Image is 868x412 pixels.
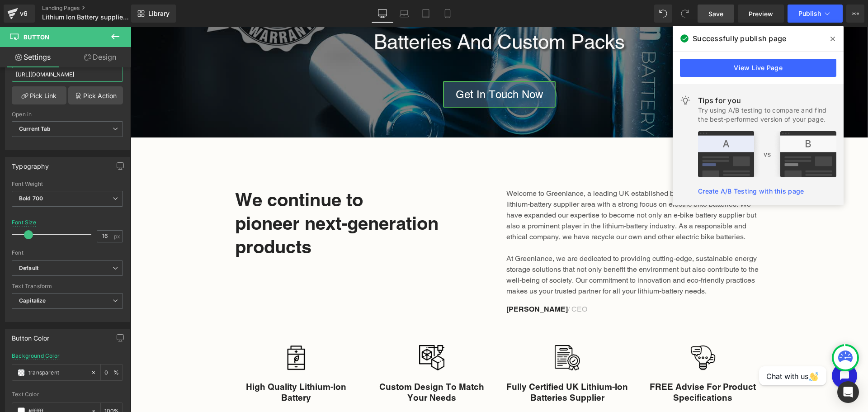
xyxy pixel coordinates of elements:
a: Get In Touch Now [312,54,425,81]
div: Font Weight [12,181,123,187]
img: 100% Laboratory Tested [153,318,178,343]
img: Natural Ingredients [424,318,449,343]
a: Laptop [393,5,415,23]
input: Color [28,368,86,378]
h3: FREE advise for product specifications [511,354,633,376]
button: More [846,5,864,23]
span: Lithium Ion Battery supplier in the [GEOGRAPHIC_DATA] [42,14,129,21]
i: Default [19,265,38,272]
a: View Live Page [680,59,836,77]
b: [PERSON_NAME] [376,278,437,286]
div: Text Transform [12,283,123,289]
h2: We continue to [104,161,362,185]
b: Capitalize [19,297,46,304]
a: Design [67,47,133,67]
a: Mobile [437,5,458,23]
a: v6 [4,5,35,23]
input: https://your-shop.myshopify.com [12,67,123,82]
div: Font [12,250,123,256]
a: Tablet [415,5,437,23]
a: Landing Pages [42,5,146,12]
a: Desktop [372,5,393,23]
span: Preview [749,9,773,19]
div: Button Color [12,329,49,342]
div: Open Intercom Messenger [837,381,859,403]
span: Publish [798,10,821,17]
button: Redo [676,5,694,23]
img: tip.png [698,131,836,177]
a: Pick Action [68,86,123,104]
h3: High Quality Lithium-ion Battery [104,354,226,376]
div: Tips for you [698,95,836,106]
div: Background Color [12,353,60,359]
button: Undo [654,5,672,23]
h3: Custom Design to match your needs [240,354,362,376]
img: 100% Paraben Free [560,318,585,343]
span: Successfully publish page [693,33,786,44]
span: px [114,233,122,239]
b: Bold 700 [19,195,43,202]
b: Current Tab [19,125,51,132]
a: New Library [131,5,176,23]
span: Get In Touch Now [325,61,412,73]
p: At Greenlance, we are dedicated to providing cutting-edge, sustainable energy storage solutions t... [376,226,633,270]
img: light.svg [680,95,691,106]
div: Font Size [12,219,37,226]
div: Try using A/B testing to compare and find the best-performed version of your page. [698,106,836,124]
div: Text Color [12,391,123,398]
span: Library [148,9,170,18]
div: Open in [12,111,123,118]
a: Create A/B Testing with this page [698,187,804,195]
h2: pioneer next-generation products [104,185,362,232]
div: Typography [12,157,49,170]
img: Not Tested On Animals [288,318,314,343]
h3: Fully certified UK lithium-ion batteries supplier [376,354,498,376]
p: Welcome to Greenlance, a leading UK established business operating within the lithium-battery sup... [376,161,633,215]
div: % [101,365,123,380]
a: Preview [738,5,784,23]
a: Pick Link [12,86,66,104]
span: Save [708,9,723,19]
p: / CEO [376,277,633,288]
button: Publish [788,5,843,23]
div: v6 [18,8,29,19]
span: Button [24,33,49,41]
